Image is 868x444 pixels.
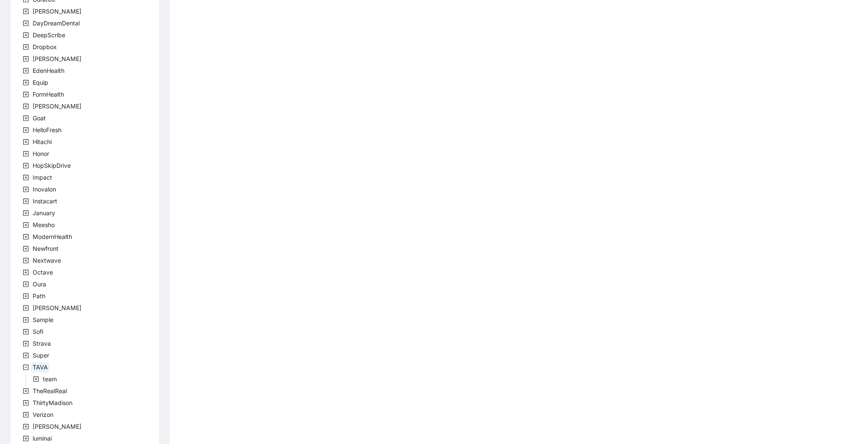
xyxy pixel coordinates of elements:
[23,436,29,441] span: plus-square
[23,115,29,121] span: plus-square
[31,18,81,28] span: DayDreamDental
[23,341,29,347] span: plus-square
[31,42,58,52] span: Dropbox
[33,150,49,157] span: Honor
[33,411,53,418] span: Verizon
[31,362,50,372] span: TAVA
[23,103,29,109] span: plus-square
[23,8,29,14] span: plus-square
[31,327,45,337] span: Sofi
[31,433,53,444] span: luminai
[23,44,29,50] span: plus-square
[23,269,29,275] span: plus-square
[31,78,50,88] span: Equip
[33,91,64,98] span: FormHealth
[23,163,29,169] span: plus-square
[33,387,67,394] span: TheRealReal
[31,172,54,183] span: Impact
[23,234,29,240] span: plus-square
[33,269,53,276] span: Octave
[33,316,53,323] span: Sample
[23,293,29,299] span: plus-square
[23,92,29,97] span: plus-square
[31,161,72,171] span: HopSkipDrive
[23,139,29,145] span: plus-square
[33,233,72,240] span: ModernHealth
[33,79,48,86] span: Equip
[23,175,29,180] span: plus-square
[33,328,43,335] span: Sofi
[31,30,67,40] span: DeepScribe
[33,257,61,264] span: Nextwave
[33,399,72,406] span: ThirtyMadison
[33,8,81,15] span: [PERSON_NAME]
[23,127,29,133] span: plus-square
[23,222,29,228] span: plus-square
[33,43,57,50] span: Dropbox
[31,6,83,17] span: Darby
[33,174,52,181] span: Impact
[33,31,65,39] span: DeepScribe
[31,101,83,111] span: Garner
[31,279,48,289] span: Oura
[33,114,46,122] span: Goat
[33,376,39,382] span: plus-square
[33,352,49,359] span: Super
[23,20,29,26] span: plus-square
[31,125,63,135] span: HelloFresh
[31,291,47,301] span: Path
[31,149,51,159] span: Honor
[41,374,58,384] span: team
[31,208,57,218] span: January
[33,126,61,133] span: HelloFresh
[33,67,64,74] span: EdenHealth
[31,244,60,254] span: Newfront
[31,350,51,361] span: Super
[33,103,81,110] span: [PERSON_NAME]
[23,329,29,335] span: plus-square
[33,340,51,347] span: Strava
[33,186,56,193] span: Inovalon
[23,305,29,311] span: plus-square
[31,54,83,64] span: Earnest
[23,400,29,406] span: plus-square
[31,184,58,194] span: Inovalon
[31,255,63,266] span: Nextwave
[23,281,29,287] span: plus-square
[33,304,81,311] span: [PERSON_NAME]
[33,423,81,430] span: [PERSON_NAME]
[23,317,29,323] span: plus-square
[23,364,29,370] span: minus-square
[23,246,29,252] span: plus-square
[33,364,48,371] span: TAVA
[33,19,80,27] span: DayDreamDental
[33,435,52,442] span: luminai
[31,410,55,420] span: Verizon
[31,137,53,147] span: Hitachi
[31,220,56,230] span: Meesho
[33,209,55,216] span: January
[31,398,74,408] span: ThirtyMadison
[31,232,74,242] span: ModernHealth
[23,56,29,62] span: plus-square
[43,375,57,383] span: team
[23,210,29,216] span: plus-square
[23,186,29,192] span: plus-square
[33,138,52,145] span: Hitachi
[31,196,59,206] span: Instacart
[31,113,47,123] span: Goat
[23,352,29,358] span: plus-square
[33,221,55,228] span: Meesho
[23,68,29,74] span: plus-square
[31,386,69,396] span: TheRealReal
[33,162,71,169] span: HopSkipDrive
[23,258,29,264] span: plus-square
[31,422,83,432] span: Virta
[33,245,58,252] span: Newfront
[31,303,83,313] span: Rothman
[31,89,66,100] span: FormHealth
[31,267,55,277] span: Octave
[23,388,29,394] span: plus-square
[31,66,66,76] span: EdenHealth
[23,151,29,157] span: plus-square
